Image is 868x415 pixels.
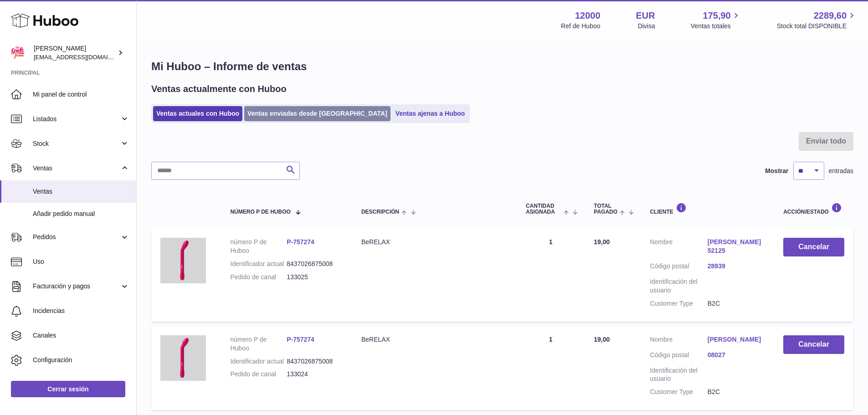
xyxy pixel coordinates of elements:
dt: Identificador actual [230,357,287,366]
span: Mi panel de control [33,90,129,99]
div: BeRELAX [361,335,508,344]
span: Uso [33,257,129,266]
a: 28939 [708,262,765,271]
span: Pedidos [33,233,120,241]
strong: EUR [636,10,655,22]
span: entradas [829,167,853,175]
a: 2289,60 Stock total DISPONIBLE [777,10,857,31]
dt: Código postal [650,351,707,362]
a: [PERSON_NAME] 52125 [708,238,765,255]
a: Ventas actuales con Huboo [153,106,242,121]
h1: Mi Huboo – Informe de ventas [151,59,853,74]
a: Cerrar sesión [11,381,125,397]
span: Stock total DISPONIBLE [777,22,857,31]
a: P-757274 [287,336,314,343]
span: Incidencias [33,307,129,315]
span: [EMAIL_ADDRESS][DOMAIN_NAME] [34,53,134,61]
dd: 8437026875008 [287,357,343,366]
span: Ventas [33,164,120,173]
div: Divisa [638,22,655,31]
a: 175,90 Ventas totales [691,10,741,31]
a: P-757274 [287,238,314,246]
a: Ventas ajenas a Huboo [392,106,468,121]
span: Ventas [33,187,129,196]
img: internalAdmin-12000@internal.huboo.com [11,46,25,60]
dd: 133024 [287,370,343,379]
label: Mostrar [765,167,788,175]
span: 19,00 [594,336,610,343]
dd: 8437026875008 [287,260,343,268]
img: Bgee-classic-by-esf.jpg [160,335,206,381]
button: Cancelar [783,238,844,256]
a: Ventas enviadas desde [GEOGRAPHIC_DATA] [244,106,390,121]
dt: Customer Type [650,299,707,308]
dt: número P de Huboo [230,238,287,255]
div: Cliente [650,203,765,215]
span: Stock [33,139,120,148]
dt: Nombre [650,238,707,257]
td: 1 [517,326,585,410]
span: número P de Huboo [230,209,290,215]
div: BeRELAX [361,238,508,246]
div: [PERSON_NAME] [34,44,116,61]
button: Cancelar [783,335,844,354]
dt: Identificación del usuario [650,366,707,384]
dt: número P de Huboo [230,335,287,353]
dt: Código postal [650,262,707,273]
div: Acción/Estado [783,203,844,215]
span: Facturación y pagos [33,282,120,291]
td: 1 [517,229,585,321]
span: 175,90 [703,10,731,22]
span: Listados [33,115,120,123]
dt: Identificación del usuario [650,277,707,295]
dt: Pedido de canal [230,370,287,379]
dt: Nombre [650,335,707,346]
span: Total pagado [594,203,617,215]
a: 08027 [708,351,765,359]
span: Ventas totales [691,22,741,31]
dd: B2C [708,388,765,396]
span: Descripción [361,209,399,215]
dt: Pedido de canal [230,273,287,282]
strong: 12000 [575,10,601,22]
span: Añadir pedido manual [33,210,129,218]
span: Canales [33,331,129,340]
span: Cantidad ASIGNADA [526,203,561,215]
dt: Identificador actual [230,260,287,268]
div: Ref de Huboo [561,22,600,31]
span: Configuración [33,356,129,364]
a: [PERSON_NAME] [708,335,765,344]
dt: Customer Type [650,388,707,396]
img: Bgee-classic-by-esf.jpg [160,238,206,283]
span: 2289,60 [814,10,847,22]
span: 19,00 [594,238,610,246]
dd: 133025 [287,273,343,282]
dd: B2C [708,299,765,308]
h2: Ventas actualmente con Huboo [151,83,287,95]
